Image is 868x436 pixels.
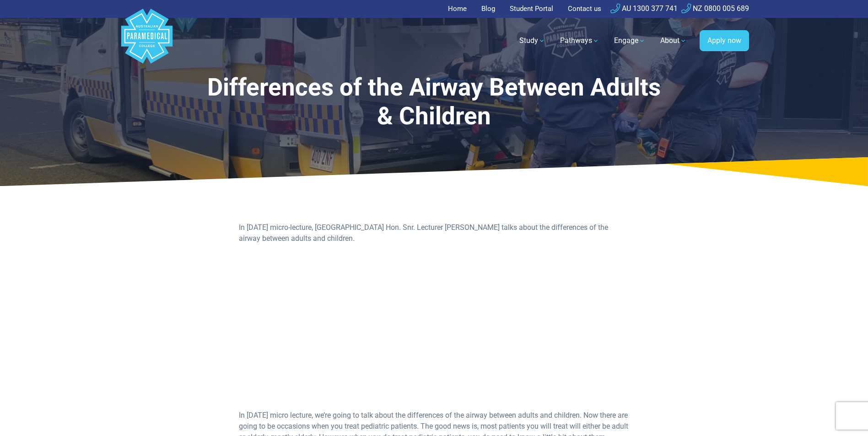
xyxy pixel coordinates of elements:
[655,28,692,53] a: About
[700,30,749,51] a: Apply now
[609,28,651,53] a: Engage
[514,28,551,53] a: Study
[239,222,629,244] p: In [DATE] micro-lecture, [GEOGRAPHIC_DATA] Hon. Snr. Lecturer [PERSON_NAME] talks about the diffe...
[681,4,749,13] a: NZ 0800 005 689
[198,73,670,131] h1: Differences of the Airway Between Adults & Children
[119,18,174,64] a: Australian Paramedical College
[555,28,605,53] a: Pathways
[610,4,678,13] a: AU 1300 377 741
